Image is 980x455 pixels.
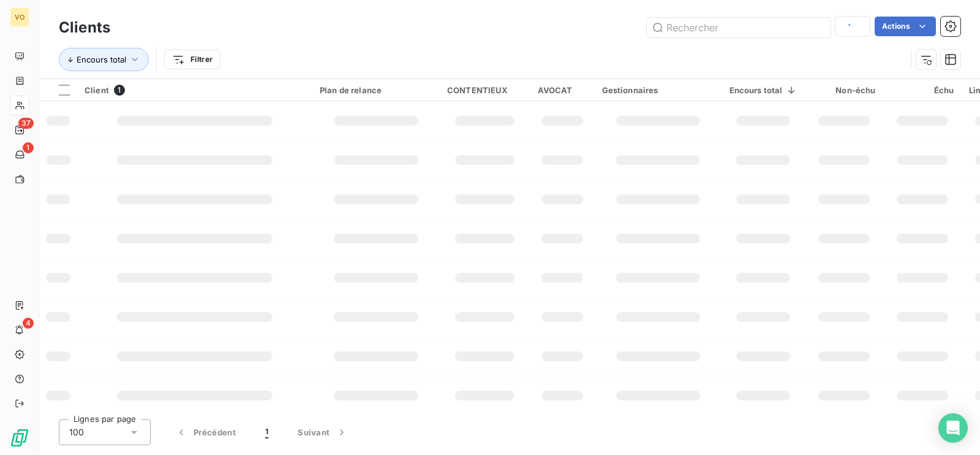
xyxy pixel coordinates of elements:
span: 37 [18,118,34,129]
div: AVOCAT [538,85,587,95]
div: Plan de relance [320,85,432,95]
div: Non-échu [812,85,876,95]
div: Échu [891,85,954,95]
img: Logo LeanPay [10,428,29,448]
span: 1 [265,426,268,438]
input: Rechercher [647,18,831,37]
span: Encours total [77,55,126,64]
span: Client [85,85,109,95]
button: Actions [875,17,936,36]
div: Open Intercom Messenger [938,413,968,443]
button: Suivant [283,419,363,445]
div: CONTENTIEUX [447,85,523,95]
button: Filtrer [164,50,221,69]
button: Précédent [160,419,251,445]
div: Gestionnaires [602,85,715,95]
span: 100 [69,426,84,438]
span: 4 [23,318,34,329]
span: 1 [23,142,34,153]
h3: Clients [59,17,110,39]
a: 37 [10,120,29,140]
a: 1 [10,145,29,164]
div: VO [10,7,29,27]
span: 1 [114,85,125,96]
button: Encours total [59,48,149,71]
div: Encours total [729,85,797,95]
button: 1 [251,419,283,445]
